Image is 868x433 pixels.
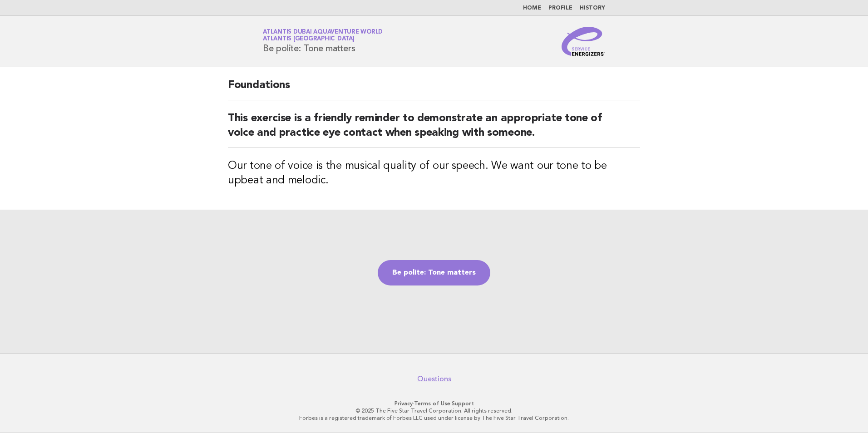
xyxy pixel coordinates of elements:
[156,407,712,414] p: © 2025 The Five Star Travel Corporation. All rights reserved.
[548,5,572,11] a: Profile
[452,400,474,407] a: Support
[562,27,605,56] img: Service Energizers
[228,159,640,188] h3: Our tone of voice is the musical quality of our speech. We want our tone to be upbeat and melodic.
[156,414,712,422] p: Forbes is a registered trademark of Forbes LLC used under license by The Five Star Travel Corpora...
[263,30,383,53] h1: Be polite: Tone matters
[263,36,355,42] span: Atlantis [GEOGRAPHIC_DATA]
[228,111,640,148] h2: This exercise is a friendly reminder to demonstrate an appropriate tone of voice and practice eye...
[414,400,450,407] a: Terms of Use
[228,78,640,100] h2: Foundations
[417,374,451,384] a: Questions
[395,400,413,407] a: Privacy
[580,5,605,11] a: History
[523,5,541,11] a: Home
[378,260,490,285] a: Be polite: Tone matters
[156,400,712,407] p: · ·
[263,29,383,42] a: Atlantis Dubai Aquaventure WorldAtlantis [GEOGRAPHIC_DATA]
